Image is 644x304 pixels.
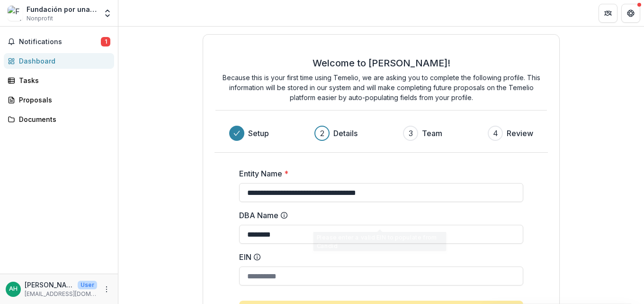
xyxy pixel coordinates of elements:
[422,128,442,139] h3: Team
[320,128,324,139] div: 2
[9,286,18,292] div: Aida Carrillo Hernández
[4,92,114,108] a: Proposals
[19,75,107,85] div: Tasks
[313,57,450,69] h2: Welcome to [PERSON_NAME]!
[239,210,518,221] label: DBA Name
[25,280,74,290] p: [PERSON_NAME]
[78,281,97,289] p: User
[409,128,413,139] div: 3
[19,95,107,105] div: Proposals
[239,168,518,179] label: Entity Name
[27,14,53,23] span: Nonprofit
[229,126,533,141] div: Progress
[4,111,114,127] a: Documents
[19,56,107,66] div: Dashboard
[4,53,114,69] a: Dashboard
[333,128,358,139] h3: Details
[621,4,640,23] button: Get Help
[8,6,23,21] img: Fundación por una Nueva Solución, A.C.
[599,4,617,23] button: Partners
[4,73,114,88] a: Tasks
[493,128,498,139] div: 4
[507,128,533,139] h3: Review
[19,114,107,124] div: Documents
[27,4,97,14] div: Fundación por una Nueva Solución, A.C.
[239,251,518,263] label: EIN
[101,284,112,295] button: More
[101,4,114,23] button: Open entity switcher
[25,290,97,298] p: [EMAIL_ADDRESS][DOMAIN_NAME]
[101,37,110,46] span: 1
[19,38,101,46] span: Notifications
[215,73,547,102] p: Because this is your first time using Temelio, we are asking you to complete the following profil...
[4,34,114,49] button: Notifications1
[248,128,269,139] h3: Setup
